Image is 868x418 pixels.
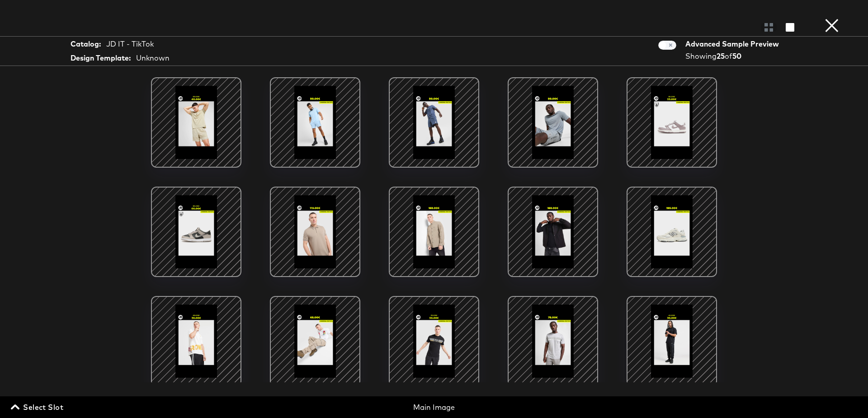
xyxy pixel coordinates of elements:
strong: 25 [717,52,725,61]
div: JD IT - TikTok [106,39,154,49]
div: Advanced Sample Preview [685,39,782,49]
div: Unknown [136,53,170,63]
div: Main Image [295,402,574,413]
strong: Catalog: [71,39,101,49]
div: Showing of [685,51,782,61]
strong: 50 [732,52,741,61]
span: Select Slot [13,401,63,413]
strong: Design Template: [71,53,131,63]
button: Select Slot [9,401,67,413]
